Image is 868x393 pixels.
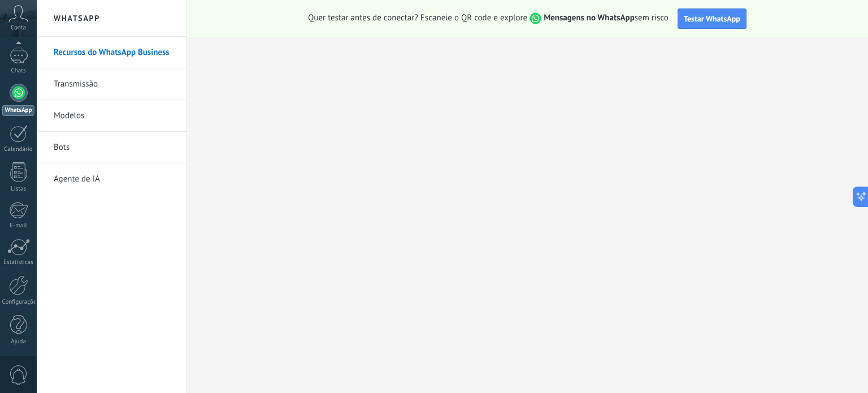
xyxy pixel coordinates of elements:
li: Modelos [37,100,186,132]
div: WhatsApp [2,105,34,116]
button: Testar WhatsApp [678,8,747,29]
div: Listas [2,185,35,193]
div: E-mail [2,222,35,230]
a: Recursos do WhatsApp Business [54,37,175,68]
li: Recursos do WhatsApp Business [37,37,186,68]
div: Configurações [2,299,35,306]
span: Conta [11,24,26,32]
li: Bots [37,132,186,163]
a: Modelos [54,100,175,132]
span: Testar WhatsApp [684,14,740,24]
div: Calendário [2,146,35,153]
div: Chats [2,67,35,75]
a: Transmissão [54,68,175,100]
div: Ajuda [2,338,35,346]
strong: Mensagens no WhatsApp [544,12,635,23]
a: Agente de IA [54,163,175,195]
li: Agente de IA [37,163,186,195]
li: Transmissão [37,68,186,100]
a: Bots [54,132,175,163]
div: Estatísticas [2,259,35,266]
span: Quer testar antes de conectar? Escaneie o QR code e explore sem risco [308,12,669,24]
